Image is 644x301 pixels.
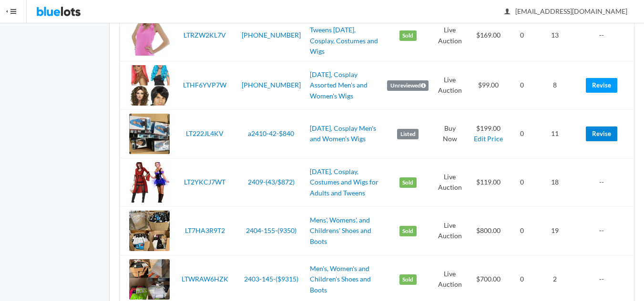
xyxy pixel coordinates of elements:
td: 0 [509,10,535,61]
a: [DATE], Cosplay Assorted Men's and Women's Wigs [310,70,368,100]
a: a2410-42-$840 [248,129,294,137]
label: Sold [399,226,417,236]
a: Mens', Womens', and Childrens' Shoes and Boots [310,216,371,245]
a: [PHONE_NUMBER] [242,81,301,89]
a: 2403-145-($9315) [244,275,298,283]
td: $119.00 [467,158,509,206]
td: 18 [535,158,575,206]
td: Live Auction [432,158,467,206]
a: [DATE], Cosplay, Costumes and Wigs for Adults and Tweens [310,167,378,197]
a: LTRZW2KL7V [184,31,226,39]
a: LTHF6YVP7W [183,81,226,89]
a: Edit Price [474,135,503,143]
td: $800.00 [467,206,509,255]
td: $169.00 [467,10,509,61]
td: 0 [509,109,535,158]
label: Sold [399,274,417,285]
label: Listed [397,129,419,139]
td: 13 [535,10,575,61]
td: Live Auction [432,10,467,61]
a: LT2YKCJ7WT [184,178,225,186]
td: Live Auction [432,61,467,109]
label: Sold [399,177,417,188]
a: [PHONE_NUMBER] [242,31,301,39]
a: Revise [586,78,617,93]
a: LT7HA3R9T2 [185,226,225,234]
td: 0 [509,61,535,109]
label: Unreviewed [387,80,429,91]
td: Live Auction [432,206,467,255]
td: -- [575,158,634,206]
span: [EMAIL_ADDRESS][DOMAIN_NAME] [505,7,627,15]
td: -- [575,206,634,255]
a: LTWRAW6HZK [182,275,228,283]
a: Men's, Women's and Children's Shoes and Boots [310,264,371,294]
a: 2404-155-(9350) [246,226,296,234]
td: -- [575,10,634,61]
td: 8 [535,61,575,109]
td: 0 [509,206,535,255]
a: LT222JL4KV [186,129,224,137]
a: Revise [586,126,617,141]
ion-icon: person [502,8,512,17]
td: 19 [535,206,575,255]
td: $99.00 [467,61,509,109]
td: 11 [535,109,575,158]
td: Buy Now [432,109,467,158]
a: 2409-(43/$872) [248,178,295,186]
td: $199.00 [467,109,509,158]
a: [DATE], Cosplay Men's and Women's Wigs [310,124,376,143]
td: 0 [509,158,535,206]
label: Sold [399,30,417,41]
